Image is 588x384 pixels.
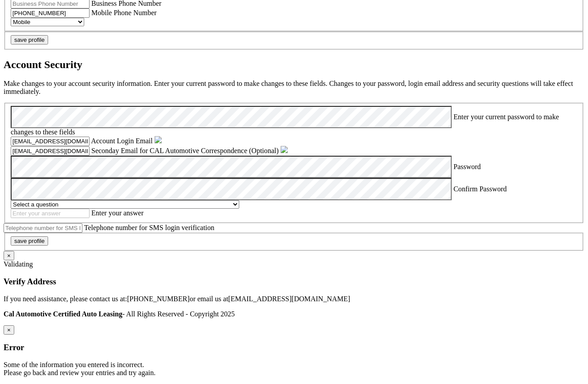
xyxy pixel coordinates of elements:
[11,35,48,44] button: save profile
[4,361,155,376] span: Some of the information you entered is incorrect. Please go back and review your entries and try ...
[228,295,350,303] span: [EMAIL_ADDRESS][DOMAIN_NAME]
[4,251,14,260] button: ×
[11,209,90,218] input: Enter your answer
[11,146,90,156] input: Seconday Email for CAL Automotive Correspondence (Optional)
[281,146,288,153] img: tooltip.svg
[91,147,279,154] label: Seconday Email for CAL Automotive Correspondence (Optional)
[91,137,153,145] label: Account Login Email
[453,163,481,170] label: Password
[84,224,215,231] label: Telephone number for SMS login verification
[11,8,90,18] input: Mobile Phone Number
[91,9,157,16] label: Mobile Phone Number
[4,310,584,318] p: - All Rights Reserved - Copyright 2025
[155,136,162,143] img: tooltip.svg
[4,59,584,71] h2: Account Security
[127,295,189,303] span: [PHONE_NUMBER]
[4,223,82,233] input: Telephone number for SMS login verification
[4,343,584,352] h3: Error
[91,209,143,217] label: Enter your answer
[4,260,584,268] div: Validating
[4,295,584,303] p: If you need assistance, please contact us at: or email us at
[4,80,584,96] p: Make changes to your account security information. Enter your current password to make changes to...
[11,113,559,136] label: Enter your current password to make changes to these fields
[11,137,90,146] input: Account Login Email
[453,185,507,193] label: Confirm Password
[11,236,48,246] button: save profile
[4,310,122,318] strong: Cal Automotive Certified Auto Leasing
[4,277,584,287] h3: Verify Address
[4,325,14,335] button: ×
